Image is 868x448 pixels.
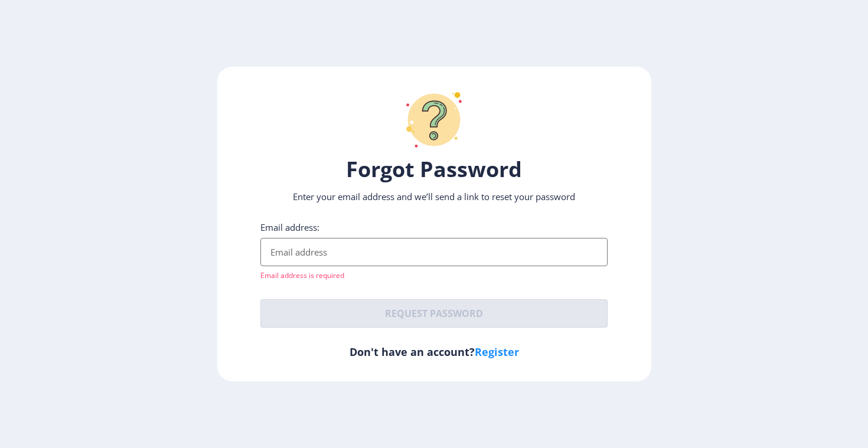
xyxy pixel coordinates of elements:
[260,191,608,202] p: Enter your email address and we’ll send a link to reset your password
[260,270,344,280] span: Email address is required
[260,299,608,328] button: Request password
[260,345,608,359] h6: Don't have an account?
[260,155,608,184] h1: Forgot Password
[260,221,319,233] label: Email address:
[399,84,469,155] img: question-mark
[475,345,519,359] a: Register
[260,238,608,266] input: Email address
